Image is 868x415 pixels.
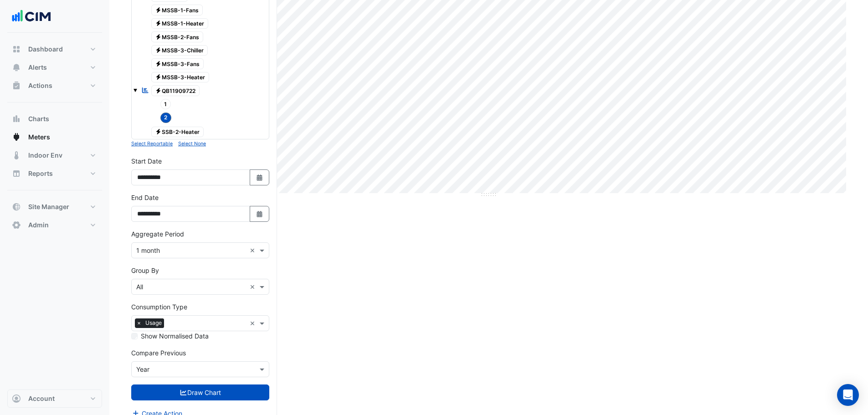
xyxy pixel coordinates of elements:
[151,45,208,56] span: MSSB-3-Chiller
[256,210,264,218] fa-icon: Select Date
[28,151,62,160] span: Indoor Env
[155,87,162,94] fa-icon: Electricity
[155,20,162,27] fa-icon: Electricity
[12,63,21,72] app-icon: Alerts
[155,128,162,135] fa-icon: Electricity
[28,202,69,211] span: Site Manager
[131,193,159,202] label: End Date
[12,151,21,160] app-icon: Indoor Env
[250,318,257,328] span: Clear
[28,114,49,123] span: Charts
[11,7,52,26] img: Company Logo
[7,128,102,146] button: Meters
[837,384,859,406] div: Open Intercom Messenger
[28,133,50,142] span: Meters
[131,141,173,147] small: Select Reportable
[28,169,53,178] span: Reports
[141,86,149,94] fa-icon: Reportable
[151,58,204,69] span: MSSB-3-Fans
[141,331,209,341] label: Show Normalised Data
[12,81,21,90] app-icon: Actions
[155,74,162,81] fa-icon: Electricity
[131,229,184,239] label: Aggregate Period
[28,45,63,54] span: Dashboard
[7,40,102,58] button: Dashboard
[131,302,187,312] label: Consumption Type
[131,348,186,358] label: Compare Previous
[151,85,200,96] span: QB11909722
[131,156,162,166] label: Start Date
[151,18,209,29] span: MSSB-1-Heater
[135,318,143,328] span: ×
[7,146,102,164] button: Indoor Env
[28,220,49,230] span: Admin
[7,216,102,234] button: Admin
[151,72,210,83] span: MSSB-3-Heater
[7,110,102,128] button: Charts
[28,63,47,72] span: Alerts
[28,81,52,90] span: Actions
[7,198,102,216] button: Site Manager
[256,174,264,181] fa-icon: Select Date
[7,389,102,408] button: Account
[143,318,164,328] span: Usage
[131,139,173,148] button: Select Reportable
[155,60,162,67] fa-icon: Electricity
[7,58,102,77] button: Alerts
[7,164,102,183] button: Reports
[160,113,172,123] span: 2
[12,169,21,178] app-icon: Reports
[12,45,21,54] app-icon: Dashboard
[28,394,55,403] span: Account
[151,31,204,42] span: MSSB-2-Fans
[131,384,269,400] button: Draw Chart
[131,266,159,275] label: Group By
[12,202,21,211] app-icon: Site Manager
[151,5,203,15] span: MSSB-1-Fans
[160,99,171,109] span: 1
[12,220,21,230] app-icon: Admin
[178,139,206,148] button: Select None
[12,114,21,123] app-icon: Charts
[155,6,162,13] fa-icon: Electricity
[155,33,162,40] fa-icon: Electricity
[151,127,204,138] span: SSB-2-Heater
[178,141,206,147] small: Select None
[155,47,162,54] fa-icon: Electricity
[12,133,21,142] app-icon: Meters
[250,282,257,292] span: Clear
[250,246,257,255] span: Clear
[7,77,102,95] button: Actions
